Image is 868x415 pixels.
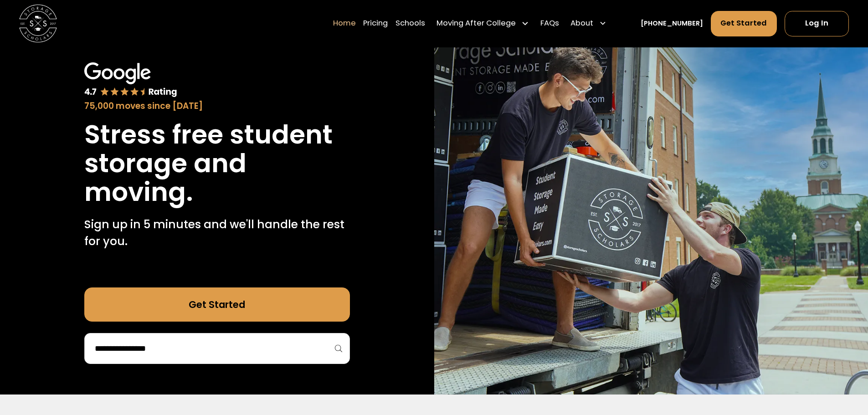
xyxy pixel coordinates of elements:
a: Get Started [84,287,350,322]
a: Log In [785,11,849,36]
div: Moving After College [437,18,516,30]
div: 75,000 moves since [DATE] [84,100,350,113]
a: FAQs [540,10,559,37]
div: Moving After College [433,10,533,37]
img: Google 4.7 star rating [84,62,177,98]
a: [PHONE_NUMBER] [641,19,703,29]
a: Schools [395,10,425,37]
a: home [19,5,57,42]
div: About [567,10,611,37]
p: Sign up in 5 minutes and we'll handle the rest for you. [84,216,350,250]
a: Pricing [363,10,388,37]
h1: Stress free student storage and moving. [84,120,350,206]
div: About [570,18,593,30]
a: Home [333,10,356,37]
img: Storage Scholars main logo [19,5,57,42]
a: Get Started [711,11,777,36]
